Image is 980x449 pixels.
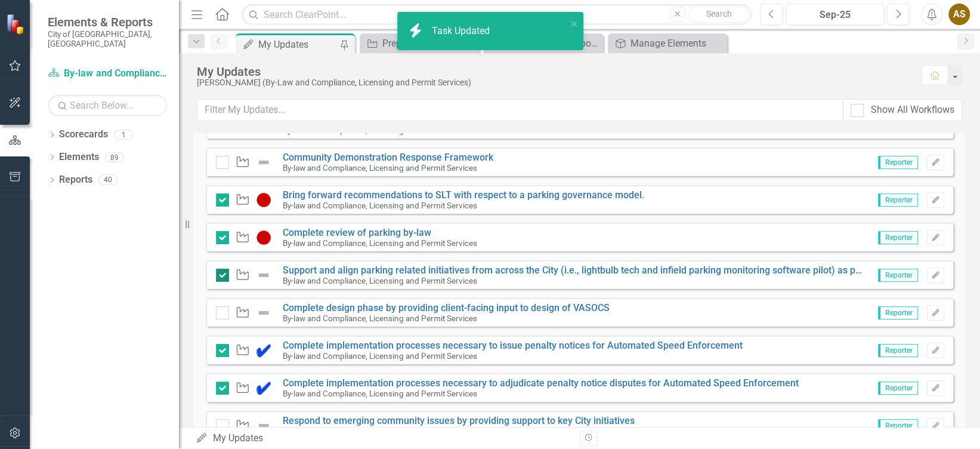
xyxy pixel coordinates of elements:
a: Scorecards [59,128,108,142]
img: Under Review / Reassessment [256,193,271,207]
div: Sep-25 [790,8,880,22]
div: [PERSON_NAME] (By-Law and Compliance, Licensing and Permit Services) [197,78,910,87]
span: Reporter [878,193,918,207]
div: Manage Elements [630,36,724,51]
span: Reporter [878,382,918,395]
a: Community Demonstration Response Framework [283,152,493,163]
span: Reporter [878,269,918,282]
a: Manage Elements [611,36,724,51]
small: By-law and Compliance, Licensing and Permit Services [283,313,477,323]
div: 89 [105,152,124,162]
a: Bring forward recommendations to SLT with respect to a parking governance model. [283,189,644,201]
small: By-law and Compliance, Licensing and Permit Services [283,163,477,173]
span: Reporter [878,344,918,357]
button: AS [948,4,970,25]
a: Complete implementation processes necessary to adjudicate penalty notice disputes for Automated S... [283,377,799,389]
span: Reporter [878,156,918,169]
div: My Updates [258,37,337,52]
a: Complete implementation processes necessary to issue penalty notices for Automated Speed Enforcement [283,340,743,351]
small: By-law and Compliance, Licensing and Permit Services [283,426,477,436]
img: Complete [256,381,271,395]
a: Complete review of parking by-law [283,227,431,238]
a: Respond to emerging community issues by providing support to key City initiatives [283,415,635,426]
span: Reporter [878,419,918,432]
span: Elements & Reports [48,15,167,29]
a: Elements [59,150,99,164]
a: Reports [59,173,92,187]
div: My Updates [196,432,570,445]
small: By-law and Compliance, Licensing and Permit Services [283,389,477,398]
div: 40 [98,175,118,185]
span: Search [706,9,731,19]
span: Reporter [878,231,918,244]
img: ClearPoint Strategy [6,13,27,34]
img: Not Defined [256,268,271,282]
a: Support and align parking related initiatives from across the City (i.e., lightbulb tech and infi... [283,265,898,276]
img: Complete [256,343,271,358]
a: By-law and Compliance, Licensing and Permit Services [48,67,167,81]
input: Search Below... [48,95,167,116]
img: Not Defined [256,306,271,320]
small: By-law and Compliance, Licensing and Permit Services [283,276,477,285]
button: close [570,17,579,30]
div: Show All Workflows [871,103,954,117]
a: Complete design phase by providing client-facing input to design of VASOCS [283,302,610,313]
button: Search [689,6,749,23]
button: Sep-25 [786,4,884,25]
small: City of [GEOGRAPHIC_DATA], [GEOGRAPHIC_DATA] [48,29,167,49]
div: My Updates [197,65,910,78]
img: Not Defined [256,155,271,170]
input: Search ClearPoint... [242,4,752,25]
small: By-law and Compliance, Licensing and Permit Services [283,351,477,361]
div: 1 [114,130,133,140]
a: Preparation of report and recommendation for council by Q2 2024 [363,36,476,51]
img: Not Defined [256,419,271,433]
small: By-law and Compliance, Licensing and Permit Services [283,201,477,210]
div: Task Updated [432,24,493,38]
input: Filter My Updates... [197,99,843,121]
small: By-law and Compliance, Licensing and Permit Services [283,238,477,248]
span: Reporter [878,306,918,319]
div: Preparation of report and recommendation for council by Q2 2024 [382,36,476,51]
img: Under Review / Reassessment [256,230,271,245]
